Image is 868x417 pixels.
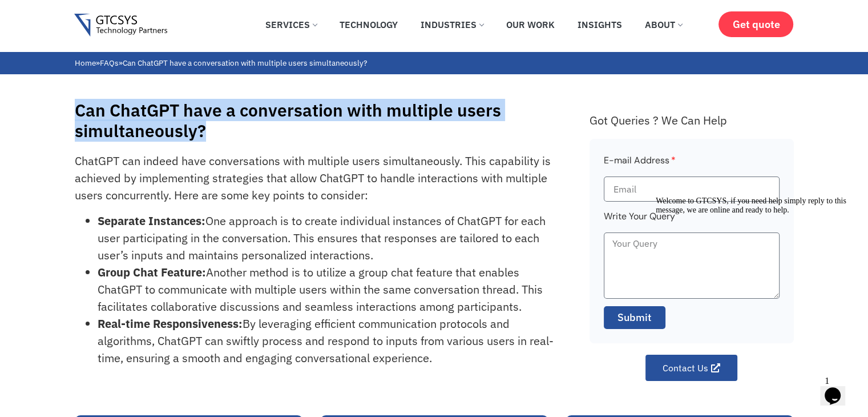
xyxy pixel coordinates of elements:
form: Faq Form [604,153,780,336]
input: Email [604,177,780,202]
iframe: chat widget [820,371,857,406]
span: Welcome to GTCSYS, if you need help simply reply to this message, we are online and ready to help. [5,5,195,22]
span: » » [75,58,367,68]
button: Submit [604,306,665,329]
li: By leveraging efficient communication protocols and algorithms, ChatGPT can swiftly process and r... [98,315,564,367]
a: About [636,12,691,37]
label: Write Your Query [604,209,675,232]
label: E-mail Address [604,153,676,177]
a: Our Work [498,12,563,37]
a: Get quote [718,11,793,37]
div: Welcome to GTCSYS, if you need help simply reply to this message, we are online and ready to help. [5,5,210,23]
a: Technology [331,12,406,37]
iframe: chat widget [651,192,857,366]
li: One approach is to create individual instances of ChatGPT for each user participating in the conv... [98,212,564,264]
a: FAQs [100,58,119,68]
div: Got Queries ? We Can Help [590,113,794,127]
h1: Can ChatGPT have a conversation with multiple users simultaneously? [75,100,578,141]
li: Another method is to utilize a group chat feature that enables ChatGPT to communicate with multip... [98,264,564,315]
a: Home [75,58,96,68]
strong: Separate Instances: [98,213,205,228]
strong: Real-time Responsiveness: [98,316,243,331]
strong: Group Chat Feature: [98,264,206,280]
a: Services [257,12,325,37]
span: Contact Us [663,363,708,372]
span: Can ChatGPT have a conversation with multiple users simultaneously? [123,58,367,68]
a: Insights [569,12,631,37]
a: Contact Us [645,355,737,381]
p: ChatGPT can indeed have conversations with multiple users simultaneously. This capability is achi... [75,153,564,204]
span: Get quote [732,18,780,30]
a: Industries [412,12,492,37]
span: Submit [617,310,652,325]
img: Gtcsys logo [74,14,167,37]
